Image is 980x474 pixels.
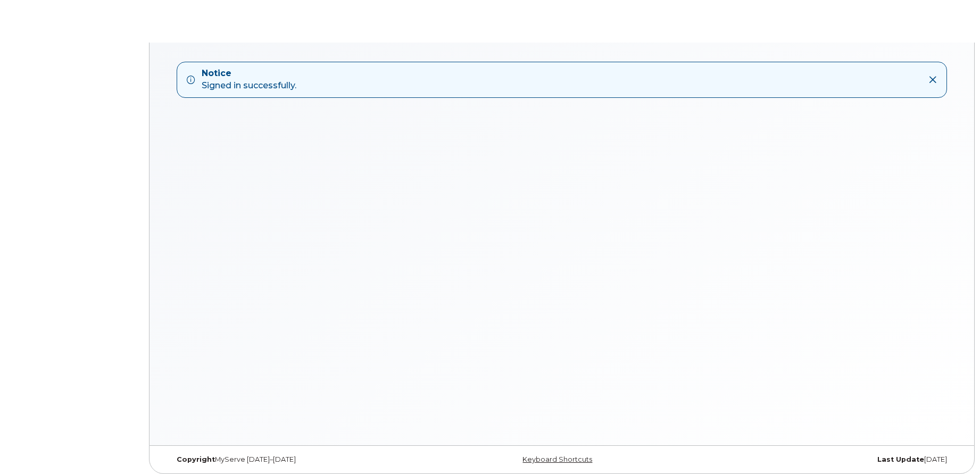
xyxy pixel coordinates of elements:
[177,455,215,463] strong: Copyright
[202,68,296,80] strong: Notice
[877,455,924,463] strong: Last Update
[169,455,431,464] div: MyServe [DATE]–[DATE]
[202,68,296,92] div: Signed in successfully.
[522,455,592,463] a: Keyboard Shortcuts
[693,455,955,464] div: [DATE]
